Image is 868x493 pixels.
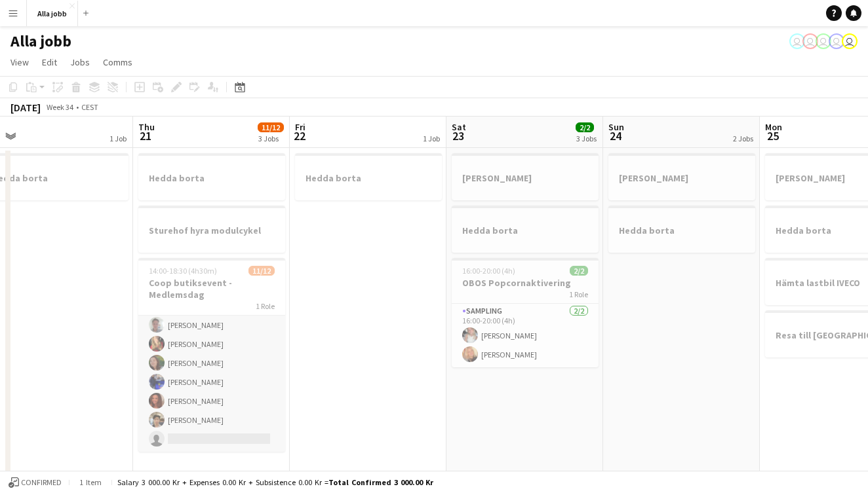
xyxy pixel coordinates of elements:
h3: Hedda borta [608,225,755,236]
h3: Hedda borta [452,225,599,236]
span: Sat [452,121,466,133]
span: Edit [42,56,57,68]
span: Comms [103,56,132,68]
app-user-avatar: Emil Hasselberg [829,33,844,49]
span: 2/2 [576,122,594,132]
app-job-card: Sturehof hyra modulcykel [138,206,285,253]
app-job-card: Hedda borta [452,206,599,253]
span: 2/2 [570,266,588,276]
h3: Hedda borta [138,172,285,184]
h3: Coop butiksevent - Medlemsdag [138,277,285,301]
span: Sun [608,121,624,133]
span: 22 [293,128,306,143]
app-user-avatar: Hedda Lagerbielke [816,33,831,49]
button: Alla jobb [27,1,78,26]
span: Confirmed [21,478,62,487]
span: 14:00-18:30 (4h30m) [149,266,217,276]
div: 1 Job [109,134,127,143]
h3: OBOS Popcornaktivering [452,277,599,289]
app-card-role: [PERSON_NAME][PERSON_NAME][PERSON_NAME][PERSON_NAME][PERSON_NAME][PERSON_NAME][PERSON_NAME][PERSO... [138,198,285,452]
div: 3 Jobs [258,134,283,143]
h3: [PERSON_NAME] [452,172,599,184]
div: CEST [81,102,98,112]
div: 3 Jobs [576,134,597,143]
span: 21 [136,128,155,143]
a: Edit [37,54,62,71]
span: 1 Role [569,289,588,299]
h1: Alla jobb [10,31,71,51]
app-job-card: 14:00-18:30 (4h30m)11/12Coop butiksevent - Medlemsdag1 Role[PERSON_NAME][PERSON_NAME][PERSON_NAME... [138,258,285,452]
app-job-card: 16:00-20:00 (4h)2/2OBOS Popcornaktivering1 RoleSampling2/216:00-20:00 (4h)[PERSON_NAME][PERSON_NAME] [452,258,599,367]
span: Mon [765,121,782,133]
app-job-card: Hedda borta [138,153,285,200]
span: 11/12 [248,266,275,276]
div: 2 Jobs [733,134,753,143]
span: 25 [763,128,782,143]
a: Jobs [65,54,95,71]
a: Comms [98,54,138,71]
app-job-card: [PERSON_NAME] [452,153,599,200]
app-card-role: Sampling2/216:00-20:00 (4h)[PERSON_NAME][PERSON_NAME] [452,304,599,367]
app-job-card: [PERSON_NAME] [608,153,755,200]
app-job-card: Hedda borta [295,153,442,200]
span: 23 [450,128,466,143]
span: Thu [138,121,155,133]
app-user-avatar: Hedda Lagerbielke [802,33,818,49]
a: View [5,54,34,71]
div: Salary 3 000.00 kr + Expenses 0.00 kr + Subsistence 0.00 kr = [117,477,433,487]
span: 24 [606,128,624,143]
button: Confirmed [7,475,64,490]
app-user-avatar: August Löfgren [789,33,805,49]
div: 1 Job [423,134,440,143]
span: Fri [295,121,306,133]
span: Total Confirmed 3 000.00 kr [328,477,433,487]
h3: [PERSON_NAME] [608,172,755,184]
span: Week 34 [43,102,76,112]
span: 1 Role [256,301,275,311]
app-job-card: Hedda borta [608,206,755,253]
h3: Hedda borta [295,172,442,184]
app-user-avatar: Stina Dahl [842,33,858,49]
div: [DATE] [10,101,41,114]
span: Jobs [70,56,90,68]
span: 11/12 [258,122,284,132]
span: View [10,56,29,68]
h3: Sturehof hyra modulcykel [138,225,285,236]
span: 1 item [75,477,106,487]
span: 16:00-20:00 (4h) [462,266,515,276]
